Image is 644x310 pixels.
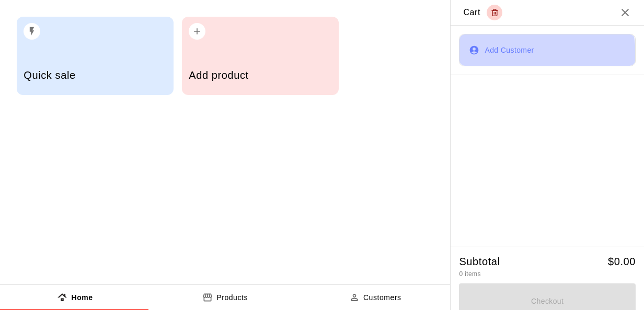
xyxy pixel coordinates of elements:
[363,292,401,303] p: Customers
[182,17,339,95] button: Add product
[71,292,93,303] p: Home
[24,68,166,82] h5: Quick sale
[459,270,480,278] span: 0 items
[459,34,636,66] button: Add Customer
[17,17,174,95] button: Quick sale
[463,5,502,20] div: Cart
[189,68,331,82] h5: Add product
[608,255,636,269] h5: $ 0.00
[459,255,500,269] h5: Subtotal
[619,6,631,19] button: Close
[216,292,248,303] p: Products
[487,5,502,20] button: Empty cart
